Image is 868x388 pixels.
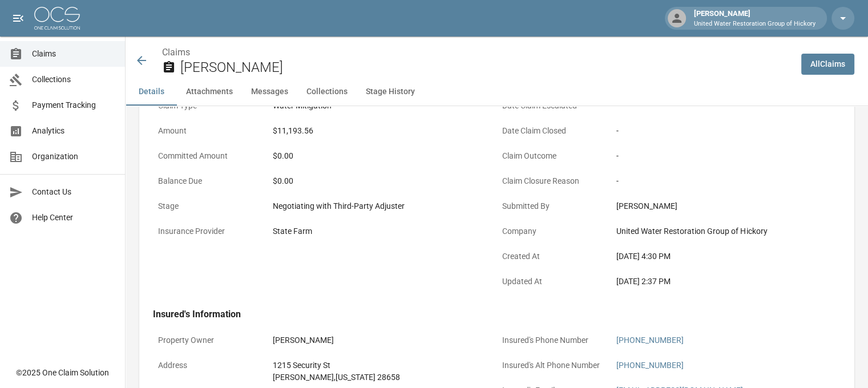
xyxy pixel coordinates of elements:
[273,175,492,187] div: $0.00
[497,329,612,351] p: Insured's Phone Number
[153,329,268,351] p: Property Owner
[801,54,854,75] a: AllClaims
[273,334,492,346] div: [PERSON_NAME]
[32,99,116,111] span: Payment Tracking
[153,195,268,217] p: Stage
[273,125,492,137] div: $11,193.56
[273,100,492,112] div: Water Mitigation
[616,150,835,162] div: -
[357,78,424,106] button: Stage History
[694,19,815,29] p: United Water Restoration Group of Hickory
[497,195,612,217] p: Submitted By
[689,8,820,29] div: [PERSON_NAME]
[177,78,242,106] button: Attachments
[7,7,30,30] button: open drawer
[32,212,116,224] span: Help Center
[497,220,612,242] p: Company
[32,125,116,137] span: Analytics
[497,95,612,117] p: Date Claim Escalated
[273,359,492,371] div: 1215 Security St
[16,367,109,378] div: © 2025 One Claim Solution
[616,125,835,137] div: -
[32,151,116,163] span: Organization
[497,170,612,192] p: Claim Closure Reason
[153,95,268,117] p: Claim Type
[162,46,792,59] nav: breadcrumb
[32,48,116,60] span: Claims
[126,78,177,106] button: Details
[616,225,835,237] div: United Water Restoration Group of Hickory
[497,245,612,268] p: Created At
[34,7,80,30] img: ocs-logo-white-transparent.png
[497,145,612,167] p: Claim Outcome
[153,170,268,192] p: Balance Due
[162,47,190,58] a: Claims
[273,371,492,383] div: [PERSON_NAME] , [US_STATE] 28658
[180,59,792,76] h2: [PERSON_NAME]
[616,250,835,262] div: [DATE] 4:30 PM
[32,74,116,86] span: Collections
[153,354,268,377] p: Address
[616,361,684,370] a: [PHONE_NUMBER]
[32,186,116,198] span: Contact Us
[616,200,835,212] div: [PERSON_NAME]
[616,175,835,187] div: -
[153,309,841,320] h4: Insured's Information
[497,270,612,293] p: Updated At
[153,120,268,142] p: Amount
[616,276,835,288] div: [DATE] 2:37 PM
[497,120,612,142] p: Date Claim Closed
[497,354,612,377] p: Insured's Alt Phone Number
[153,220,268,242] p: Insurance Provider
[153,145,268,167] p: Committed Amount
[126,78,868,106] div: anchor tabs
[297,78,357,106] button: Collections
[273,225,492,237] div: State Farm
[242,78,297,106] button: Messages
[273,150,492,162] div: $0.00
[616,336,684,345] a: [PHONE_NUMBER]
[616,100,835,112] div: -
[273,200,492,212] div: Negotiating with Third-Party Adjuster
